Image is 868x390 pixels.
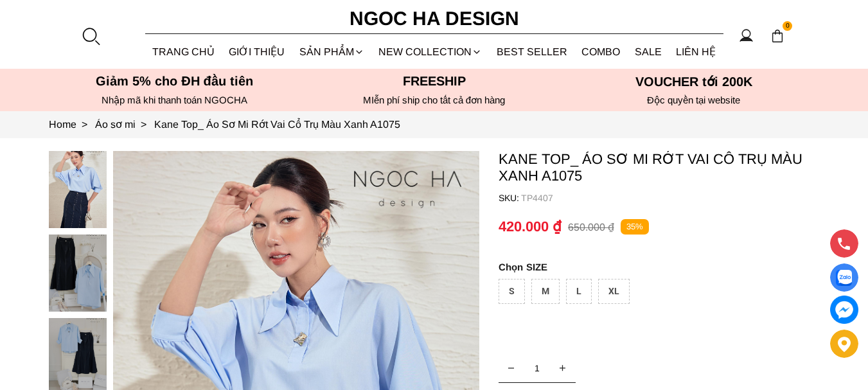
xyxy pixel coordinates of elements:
a: Display image [830,263,858,292]
div: XL [598,279,630,304]
a: BEST SELLER [490,35,575,69]
p: Kane Top_ Áo Sơ Mi Rớt Vai Cổ Trụ Màu Xanh A1075 [499,151,820,184]
a: Link to Kane Top_ Áo Sơ Mi Rớt Vai Cổ Trụ Màu Xanh A1075 [154,119,400,130]
p: 420.000 ₫ [499,218,562,235]
a: NEW COLLECTION [371,35,490,69]
span: > [76,119,93,130]
div: L [566,279,592,304]
a: Link to Áo sơ mi [95,119,154,130]
h5: VOUCHER tới 200K [568,74,820,89]
input: Quantity input [499,355,576,381]
h6: SKU: [499,193,521,203]
span: > [136,119,152,130]
div: S [499,279,525,304]
img: Display image [836,270,852,286]
img: img-CART-ICON-ksit0nf1 [770,29,784,43]
img: Kane Top_ Áo Sơ Mi Rớt Vai Cổ Trụ Màu Xanh A1075_mini_0 [49,151,107,228]
p: 35% [621,219,649,235]
span: 0 [783,21,793,31]
a: GIỚI THIỆU [222,35,292,69]
h6: MIễn phí ship cho tất cả đơn hàng [308,94,560,106]
h6: Độc quyền tại website [568,94,820,106]
p: TP4407 [521,193,820,203]
a: messenger [830,296,858,324]
p: 650.000 ₫ [568,221,614,233]
a: Combo [574,35,628,69]
a: SALE [628,35,669,69]
div: SẢN PHẨM [292,35,372,69]
font: Nhập mã khi thanh toán NGOCHA [102,94,247,105]
img: Kane Top_ Áo Sơ Mi Rớt Vai Cổ Trụ Màu Xanh A1075_mini_1 [49,235,107,312]
div: M [531,279,560,304]
a: Link to Home [49,119,95,130]
a: Ngoc Ha Design [338,3,531,34]
p: SIZE [499,261,820,272]
a: TRANG CHỦ [145,35,222,69]
font: Freeship [403,74,466,88]
a: LIÊN HỆ [669,35,723,69]
font: Giảm 5% cho ĐH đầu tiên [96,74,253,88]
